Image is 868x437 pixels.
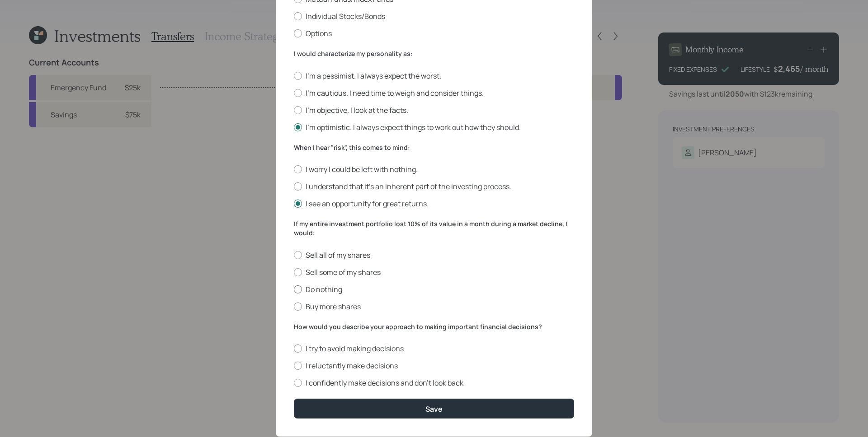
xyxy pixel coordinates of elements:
label: Sell all of my shares [294,250,574,260]
label: Do nothing [294,284,574,294]
label: I understand that it’s an inherent part of the investing process. [294,181,574,191]
label: I would characterize my personality as: [294,49,574,58]
label: Buy more shares [294,302,574,311]
label: I'm objective. I look at the facts. [294,105,574,115]
label: I worry I could be left with nothing. [294,164,574,174]
label: How would you describe your approach to making important financial decisions? [294,322,574,331]
button: Save [294,399,574,418]
label: Sell some of my shares [294,267,574,277]
label: When I hear "risk", this comes to mind: [294,143,574,152]
label: I see an opportunity for great returns. [294,199,574,209]
label: I'm cautious. I need time to weigh and consider things. [294,88,574,98]
label: I'm optimistic. I always expect things to work out how they should. [294,122,574,132]
label: Options [294,28,574,38]
label: Individual Stocks/Bonds [294,11,574,21]
label: I'm a pessimist. I always expect the worst. [294,71,574,81]
label: I try to avoid making decisions [294,344,574,353]
label: I confidently make decisions and don’t look back [294,378,574,388]
label: I reluctantly make decisions [294,361,574,371]
div: Save [425,404,443,414]
label: If my entire investment portfolio lost 10% of its value in a month during a market decline, I would: [294,219,574,237]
